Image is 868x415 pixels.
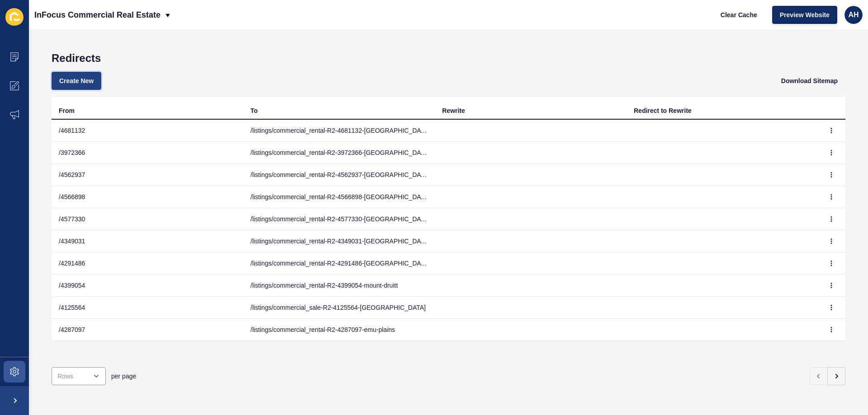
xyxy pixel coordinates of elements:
td: /listings/commercial_rental-R2-3972366-[GEOGRAPHIC_DATA] [243,142,435,164]
td: /4349031 [52,230,243,252]
button: Download Sitemap [774,72,845,90]
button: Create New [52,72,101,90]
div: Redirect to Rewrite [634,106,692,115]
td: /4562937 [52,164,243,186]
td: /4577330 [52,208,243,230]
td: /listings/commercial_rental-R2-4577330-[GEOGRAPHIC_DATA] [243,208,435,230]
td: /listings/commercial_rental-R2-4399054-mount-druitt [243,275,435,297]
span: AH [848,10,859,19]
span: Create New [59,76,94,85]
td: /listings/commercial_rental-R2-4349031-[GEOGRAPHIC_DATA] [243,230,435,252]
td: /listings/commercial_rental-R2-4681132-[GEOGRAPHIC_DATA] [243,120,435,142]
div: From [59,106,75,115]
div: open menu [52,367,106,385]
td: /listings/commercial_sale-R2-4125564-[GEOGRAPHIC_DATA] [243,297,435,319]
td: /4287097 [52,319,243,341]
button: Preview Website [772,6,837,24]
td: /3972366 [52,142,243,164]
div: Rewrite [442,106,465,115]
span: Preview Website [780,10,830,19]
td: /4566898 [52,186,243,208]
td: /4399054 [52,275,243,297]
span: Download Sitemap [781,76,838,85]
td: /listings/commercial_rental-R2-4566898-[GEOGRAPHIC_DATA] [243,186,435,208]
span: Clear Cache [721,10,757,19]
td: /4681132 [52,120,243,142]
div: To [250,106,258,115]
span: per page [111,372,136,381]
td: /4125564 [52,297,243,319]
p: InFocus Commercial Real Estate [34,4,160,26]
td: /listings/commercial_rental-R2-4562937-[GEOGRAPHIC_DATA] [243,164,435,186]
td: /listings/commercial_rental-R2-4287097-emu-plains [243,319,435,341]
button: Clear Cache [713,6,765,24]
h1: Redirects [52,52,845,65]
td: /4291486 [52,252,243,275]
td: /listings/commercial_rental-R2-4291486-[GEOGRAPHIC_DATA] [243,252,435,275]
